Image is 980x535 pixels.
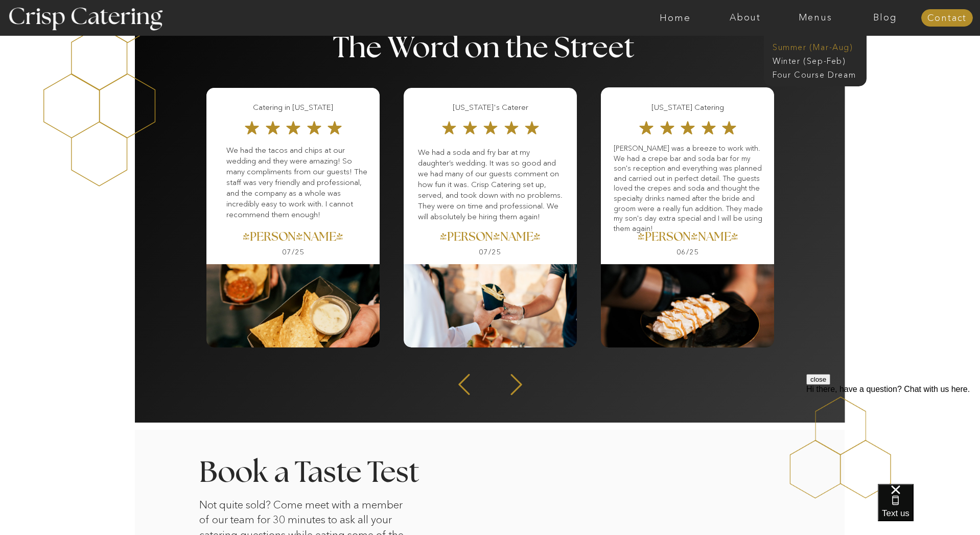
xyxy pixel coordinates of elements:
a: Home [640,13,710,23]
a: Winter (Sep-Feb) [773,55,856,65]
a: [PERSON_NAME] [586,231,790,246]
h3: 07/25 [264,248,322,258]
h3: [US_STATE]'s Caterer [419,102,562,113]
iframe: podium webchat widget prompt [806,374,980,497]
a: [PERSON_NAME] [388,231,593,246]
a: About [710,13,780,23]
a: Blog [850,13,920,23]
h3: [US_STATE] Catering [616,102,759,113]
p: We had a soda and fry bar at my daughter’s wedding. It was so good and we had many of our guests ... [418,147,567,238]
h3: Book a Taste Test [199,458,446,485]
a: Summer (Mar-Aug) [773,41,864,51]
iframe: podium webchat widget bubble [878,484,980,535]
p: [PERSON_NAME] was a breeze to work with. We had a crepe bar and soda bar for my son's reception a... [614,144,763,225]
a: [PERSON_NAME] [191,231,395,246]
h3: 06/25 [659,248,717,258]
a: Contact [921,13,973,24]
h3: Catering in [US_STATE] [222,102,364,113]
p: We had the tacos and chips at our wedding and they were amazing! So many compliments from our gue... [226,145,369,226]
h3: 07/25 [461,248,519,258]
p: The Word on the Street [333,34,647,64]
a: Four Course Dream [773,69,864,79]
a: Menus [780,13,850,23]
